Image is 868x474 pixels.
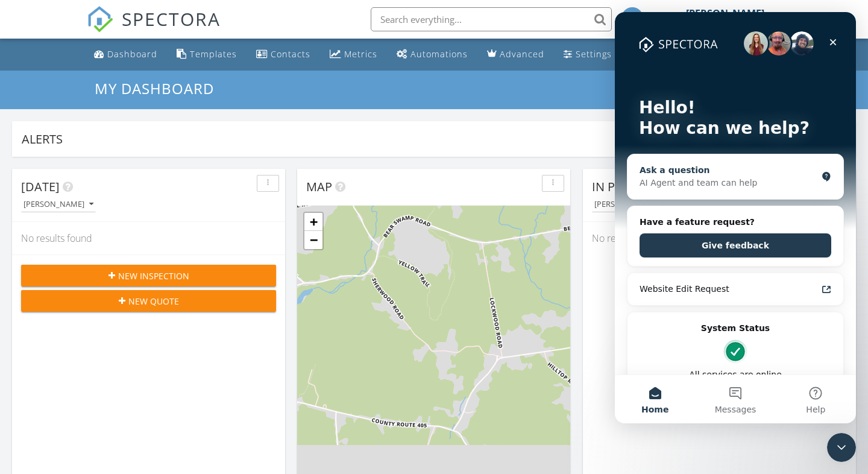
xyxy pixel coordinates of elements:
[190,48,237,60] div: Templates
[482,43,549,66] a: Advanced
[344,48,377,60] div: Metrics
[500,48,544,60] div: Advanced
[304,231,322,249] a: Zoom out
[21,197,96,213] button: [PERSON_NAME]
[21,290,276,312] button: New Quote
[615,12,856,423] iframe: Intercom live chat
[251,43,315,66] a: Contacts
[271,48,310,60] div: Contacts
[594,200,664,209] div: [PERSON_NAME]
[21,179,60,195] span: [DATE]
[592,179,668,195] span: In Progress
[392,43,473,66] a: Automations (Basic)
[87,6,113,33] img: The Best Home Inspection Software - Spectora
[172,43,242,66] a: Templates
[559,43,617,66] a: Settings
[410,48,468,60] div: Automations
[686,7,764,19] div: [PERSON_NAME]
[583,222,856,254] div: No results found
[325,43,382,66] a: Metrics
[89,43,162,66] a: Dashboard
[87,16,221,42] a: SPECTORA
[24,200,93,209] div: [PERSON_NAME]
[592,197,667,213] button: [PERSON_NAME]
[122,6,221,31] span: SPECTORA
[576,48,612,60] div: Settings
[12,222,285,254] div: No results found
[107,48,157,60] div: Dashboard
[371,7,612,31] input: Search everything...
[306,179,332,195] span: Map
[95,78,214,98] span: My Dashboard
[118,270,189,282] span: New Inspection
[128,295,179,308] span: New Quote
[22,131,829,147] div: Alerts
[827,433,856,462] iframe: Intercom live chat
[304,213,322,231] a: Zoom in
[21,265,276,286] button: New Inspection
